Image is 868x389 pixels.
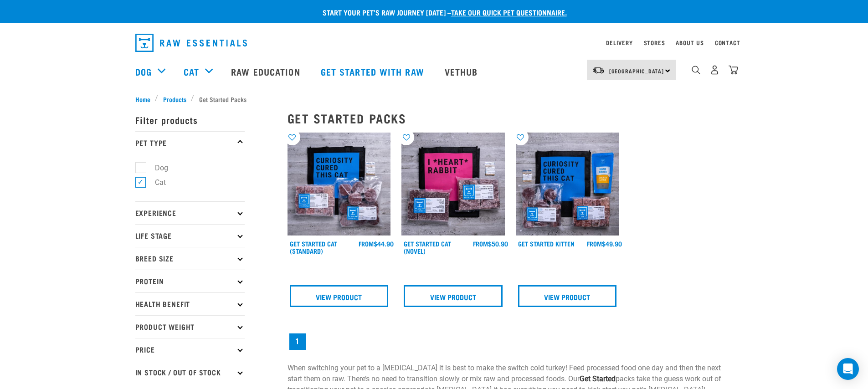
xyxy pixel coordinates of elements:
h2: Get Started Packs [288,111,733,125]
a: Cat [184,65,199,78]
img: Assortment Of Raw Essential Products For Cats Including, Blue And Black Tote Bag With "Curiosity ... [288,133,391,236]
span: FROM [473,242,488,245]
a: About Us [676,41,704,44]
nav: dropdown navigation [128,30,740,56]
p: Pet Type [135,131,245,154]
a: Get Started Cat (Novel) [404,242,451,252]
img: home-icon-1@2x.png [692,66,700,74]
span: FROM [359,242,374,245]
a: View Product [404,285,503,307]
nav: pagination [288,332,733,352]
p: Life Stage [135,224,245,247]
p: Filter products [135,108,245,131]
label: Cat [140,177,169,188]
span: Products [163,94,186,104]
p: Breed Size [135,247,245,270]
img: home-icon@2x.png [729,65,738,75]
div: $44.90 [359,240,394,247]
p: Experience [135,201,245,224]
p: In Stock / Out Of Stock [135,361,245,384]
a: Raw Education [222,53,311,90]
div: $49.90 [587,240,622,247]
a: View Product [290,285,389,307]
img: Assortment Of Raw Essential Products For Cats Including, Pink And Black Tote Bag With "I *Heart* ... [401,133,505,236]
p: Product Weight [135,315,245,338]
a: Get Started Cat (Standard) [290,242,337,252]
img: Raw Essentials Logo [135,34,247,52]
a: Home [135,94,155,104]
a: Page 1 [289,333,306,350]
nav: breadcrumbs [135,94,733,104]
p: Health Benefit [135,292,245,315]
img: van-moving.png [592,66,605,74]
a: Dog [135,65,152,78]
a: Get Started Kitten [518,242,575,245]
a: Vethub [436,53,489,90]
a: Products [158,94,191,104]
span: Home [135,94,150,104]
label: Dog [140,162,172,174]
a: take our quick pet questionnaire. [451,10,567,14]
img: NSP Kitten Update [516,133,619,236]
span: FROM [587,242,602,245]
span: [GEOGRAPHIC_DATA] [609,69,664,72]
a: Get started with Raw [312,53,436,90]
p: Price [135,338,245,361]
strong: Get Started [580,374,616,383]
div: Open Intercom Messenger [837,358,859,380]
div: $50.90 [473,240,508,247]
p: Protein [135,270,245,292]
a: View Product [518,285,617,307]
a: Delivery [606,41,632,44]
a: Contact [715,41,740,44]
img: user.png [710,65,719,75]
a: Stores [644,41,665,44]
